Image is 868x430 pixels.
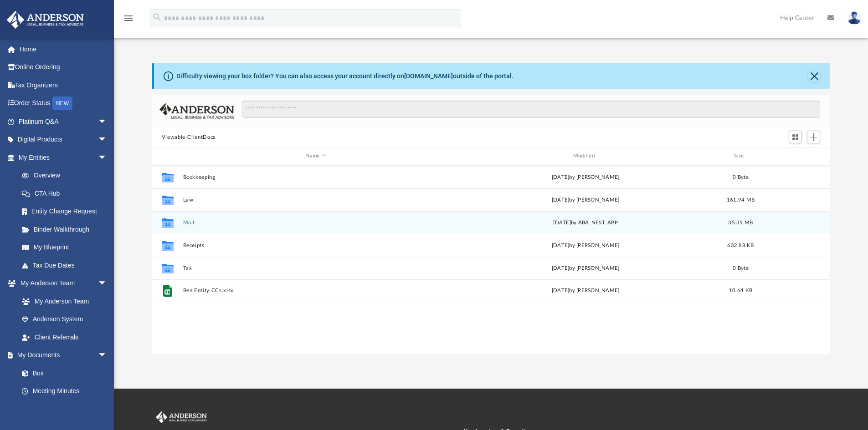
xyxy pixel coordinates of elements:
a: Box [13,364,112,382]
div: Name [182,152,448,160]
a: Anderson System [13,310,116,329]
span: 161.94 MB [727,197,755,202]
div: [DATE] by [PERSON_NAME] [452,173,718,181]
span: 632.88 KB [727,243,754,248]
a: Entity Change Request [13,202,121,221]
a: Tax Due Dates [13,256,121,274]
span: arrow_drop_down [98,346,116,365]
a: Digital Productsarrow_drop_down [6,131,121,149]
img: User Pic [847,11,861,25]
span: arrow_drop_down [98,131,116,149]
span: 0 Byte [733,265,749,270]
div: grid [152,166,831,354]
button: Bookkeeping [183,174,448,180]
div: Size [722,152,759,160]
div: id [763,152,827,160]
input: Search files and folders [242,101,820,118]
button: Viewable-ClientDocs [162,133,216,142]
a: CTA Hub [13,184,121,202]
div: Difficulty viewing your box folder? You can also access your account directly on outside of the p... [176,71,514,81]
div: [DATE] by [PERSON_NAME] [452,264,718,272]
span: arrow_drop_down [98,274,116,293]
a: Meeting Minutes [13,382,116,400]
div: [DATE] by [PERSON_NAME] [452,196,718,204]
img: Anderson Advisors Platinum Portal [154,411,209,423]
a: My Entitiesarrow_drop_down [6,148,121,167]
a: menu [123,17,134,24]
span: arrow_drop_down [98,148,116,167]
img: Anderson Advisors Platinum Portal [4,11,87,29]
button: Receipts [183,243,448,248]
button: Add [807,131,821,143]
div: [DATE] by [PERSON_NAME] [452,241,718,249]
a: Tax Organizers [6,76,121,94]
a: My Anderson Team [13,292,112,310]
div: [DATE] by ABA_NEST_APP [452,218,718,227]
div: [DATE] by [PERSON_NAME] [452,287,718,295]
button: Law [183,197,448,203]
a: Online Ordering [6,58,121,76]
div: id [156,152,179,160]
button: Close [808,70,821,82]
a: Order StatusNEW [6,94,121,113]
div: Modified [452,152,719,160]
button: Tax [183,265,448,271]
a: Binder Walkthrough [13,220,121,238]
i: menu [123,13,134,24]
a: Platinum Q&Aarrow_drop_down [6,112,121,131]
button: Mail [183,220,448,226]
a: Home [6,40,121,58]
a: Overview [13,167,121,185]
i: search [152,12,162,22]
span: 10.64 KB [729,288,752,293]
a: My Documentsarrow_drop_down [6,346,116,364]
button: Ben Entity CCs.xlsx [183,288,448,293]
div: NEW [52,96,72,110]
span: 35.35 MB [728,220,753,225]
a: My Blueprint [13,238,116,257]
button: Switch to Grid View [789,131,802,143]
a: Client Referrals [13,328,116,346]
a: [DOMAIN_NAME] [404,72,453,80]
span: arrow_drop_down [98,112,116,131]
span: 0 Byte [733,174,749,179]
a: My Anderson Teamarrow_drop_down [6,274,116,293]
